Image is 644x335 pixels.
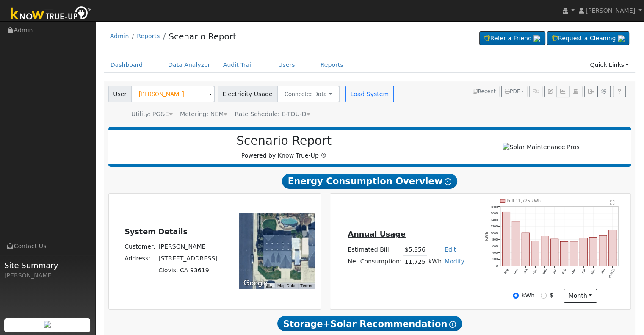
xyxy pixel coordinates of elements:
text: 200 [492,257,498,261]
text:  [610,200,615,205]
button: month [564,289,597,303]
a: Help Link [613,86,626,97]
a: Modify [445,258,464,265]
h2: Scenario Report [117,134,451,148]
text: Apr [581,268,586,274]
a: Dashboard [104,57,149,73]
td: [STREET_ADDRESS] [157,253,219,265]
a: Admin [110,33,129,39]
div: Utility: PG&E [131,110,173,119]
td: Estimated Bill: [346,244,403,256]
text: Sep [513,268,519,275]
text: Dec [542,268,548,275]
img: Know True-Up [6,5,95,24]
img: Google [241,278,269,289]
text: May [590,268,596,275]
img: retrieve [533,35,540,42]
text: 400 [492,251,498,255]
div: Metering: NEM [180,110,227,119]
rect: onclick="" [522,233,529,266]
input: kWh [513,293,519,299]
text: 600 [492,244,498,248]
button: Recent [470,86,499,97]
i: Show Help [445,178,451,185]
rect: onclick="" [589,237,597,266]
rect: onclick="" [570,242,578,266]
text: Nov [532,268,538,275]
div: [PERSON_NAME] [4,271,91,280]
rect: onclick="" [512,221,520,266]
rect: onclick="" [551,239,558,266]
i: Show Help [449,321,456,328]
a: Scenario Report [169,31,236,42]
text: 1200 [491,224,498,228]
text: Feb [561,268,567,274]
rect: onclick="" [599,235,607,266]
span: Energy Consumption Overview [282,174,457,189]
a: Open this area in Google Maps (opens a new window) [241,278,269,289]
text: 1400 [491,218,498,222]
button: Map Data [277,283,295,289]
text: [DATE] [608,268,615,279]
text: Aug [503,268,509,275]
a: Users [272,57,301,73]
text: Jan [552,268,557,274]
td: [PERSON_NAME] [157,241,219,253]
text: 1600 [491,211,498,215]
button: Keyboard shortcuts [266,283,272,289]
input: Select a User [131,86,215,102]
u: System Details [124,227,188,236]
button: Multi-Series Graph [556,86,569,97]
span: Electricity Usage [218,86,277,102]
td: Address: [123,253,157,265]
rect: onclick="" [561,241,568,266]
button: PDF [501,86,527,97]
text: 1000 [491,231,498,235]
label: $ [550,291,553,300]
button: Load System [345,86,394,102]
u: Annual Usage [348,230,405,238]
a: Request a Cleaning [547,31,629,46]
input: $ [541,293,547,299]
span: Site Summary [4,260,91,271]
span: Storage+Solar Recommendation [277,316,462,331]
a: Terms (opens in new tab) [300,283,312,288]
button: Connected Data [277,86,340,102]
td: Clovis, CA 93619 [157,265,219,277]
a: Reports [137,33,160,39]
text: Oct [523,268,528,274]
img: retrieve [618,35,625,42]
a: Edit [445,246,456,253]
a: Reports [314,57,350,73]
text: 0 [496,264,498,268]
text: Jun [600,268,605,274]
a: Data Analyzer [162,57,217,73]
text: kWh [485,232,489,241]
span: PDF [505,89,520,94]
button: Login As [569,86,582,97]
td: Net Consumption: [346,256,403,268]
img: Solar Maintenance Pros [503,143,579,152]
button: Settings [597,86,611,97]
td: kWh [427,256,443,268]
span: User [108,86,132,102]
td: 11,725 [403,256,427,268]
text: 800 [492,238,498,241]
text: Pull 11,725 kWh [507,199,541,203]
text: Mar [571,268,577,275]
rect: onclick="" [609,230,616,266]
a: Audit Trail [217,57,259,73]
rect: onclick="" [531,241,539,266]
a: Quick Links [583,57,635,73]
span: [PERSON_NAME] [586,7,635,14]
span: Alias: HETOUD [235,111,310,117]
label: kWh [522,291,535,300]
a: Refer a Friend [479,31,545,46]
td: $5,356 [403,244,427,256]
img: retrieve [44,321,51,328]
rect: onclick="" [541,236,549,266]
button: Export Interval Data [584,86,597,97]
td: Customer: [123,241,157,253]
text: 1800 [491,205,498,209]
button: Edit User [544,86,556,97]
